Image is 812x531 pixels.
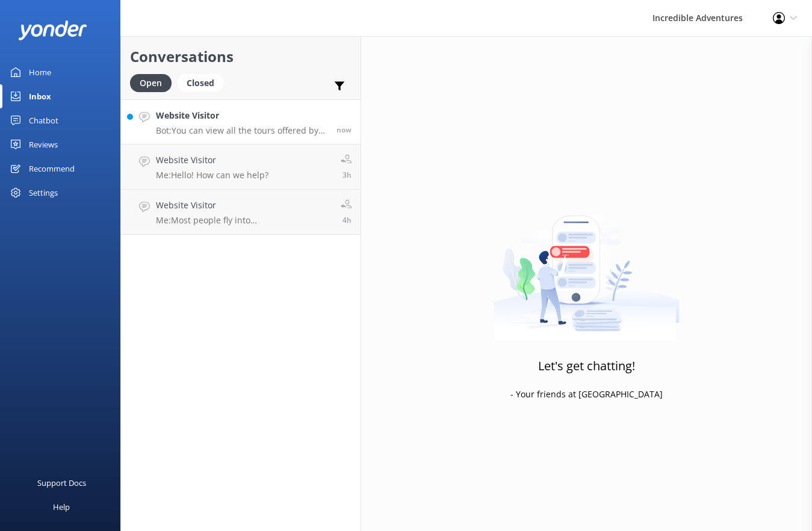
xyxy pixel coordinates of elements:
[538,356,635,376] h3: Let's get chatting!
[342,215,352,225] span: Oct 07 2025 12:18pm (UTC -07:00) America/Los_Angeles
[121,144,361,190] a: Website VisitorMe:Hello! How can we help?3h
[29,157,75,181] div: Recommend
[156,125,327,136] p: Bot: You can view all the tours offered by Incredible Adventures at the following link: [URL][DOM...
[130,74,172,92] div: Open
[156,199,332,212] h4: Website Visitor
[156,170,268,181] p: Me: Hello! How can we help?
[29,132,58,157] div: Reviews
[336,125,352,135] span: Oct 07 2025 04:35pm (UTC -07:00) America/Los_Angeles
[29,60,51,84] div: Home
[156,154,268,167] h4: Website Visitor
[494,190,680,341] img: artwork of a man stealing a conversation from at giant smartphone
[178,74,223,92] div: Closed
[342,170,352,180] span: Oct 07 2025 01:28pm (UTC -07:00) America/Los_Angeles
[29,84,51,108] div: Inbox
[156,109,327,122] h4: Website Visitor
[130,76,178,89] a: Open
[121,99,361,144] a: Website VisitorBot:You can view all the tours offered by Incredible Adventures at the following l...
[156,215,332,226] p: Me: Most people fly into [GEOGRAPHIC_DATA]. We are not able to offer pickup at the airport, but d...
[510,388,663,401] p: - Your friends at [GEOGRAPHIC_DATA]
[29,108,58,132] div: Chatbot
[53,495,70,519] div: Help
[37,471,86,495] div: Support Docs
[29,181,58,205] div: Settings
[178,76,229,89] a: Closed
[121,190,361,235] a: Website VisitorMe:Most people fly into [GEOGRAPHIC_DATA]. We are not able to offer pickup at the ...
[18,20,87,40] img: yonder-white-logo.png
[130,45,352,68] h2: Conversations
